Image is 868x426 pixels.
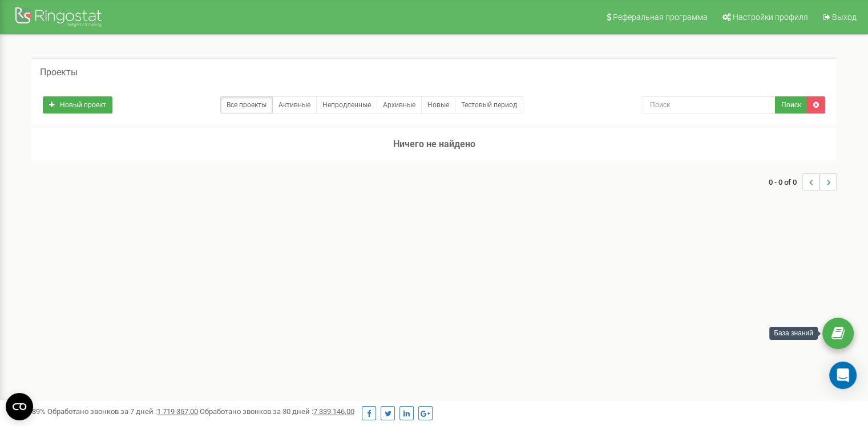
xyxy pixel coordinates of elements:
span: Обработано звонков за 30 дней : [200,407,354,416]
span: Обработано звонков за 7 дней : [47,407,198,416]
span: 0 - 0 of 0 [769,173,802,190]
button: Поиск [775,96,808,113]
div: Open Intercom Messenger [829,362,857,389]
u: 7 339 146,00 [313,407,354,416]
input: Поиск [643,96,776,113]
button: Open CMP widget [6,393,33,420]
span: Выход [832,13,857,22]
u: 1 719 357,00 [157,407,198,416]
span: Реферальная программа [613,13,708,22]
span: Настройки профиля [733,13,808,22]
a: Непродленные [316,96,377,113]
nav: ... [769,162,837,202]
a: Новые [421,96,455,113]
a: Новый проект [43,96,112,113]
h3: Ничего не найдено [31,128,837,161]
a: Архивные [377,96,422,113]
h5: Проекты [40,67,78,78]
div: База знаний [769,327,818,340]
a: Тестовый период [455,96,523,113]
a: Все проекты [220,96,273,113]
a: Активные [272,96,317,113]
